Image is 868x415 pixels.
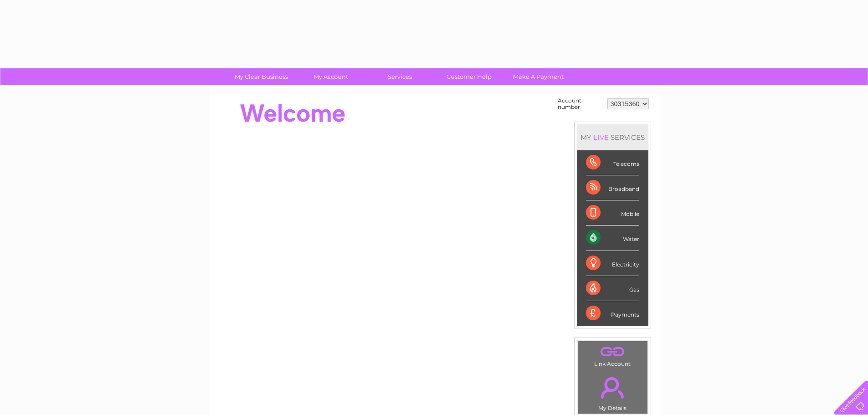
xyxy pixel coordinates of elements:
td: My Details [577,369,648,414]
a: My Account [293,68,368,85]
td: Account number [555,95,605,113]
a: . [580,372,645,404]
div: Electricity [586,251,639,276]
div: Water [586,225,639,251]
a: Services [362,68,437,85]
div: Payments [586,301,639,326]
div: Mobile [586,200,639,225]
td: Link Account [577,341,648,369]
a: My Clear Business [224,68,299,85]
a: Customer Help [431,68,507,85]
a: Make A Payment [501,68,576,85]
div: Broadband [586,175,639,200]
div: Gas [586,276,639,301]
div: Telecoms [586,150,639,175]
div: LIVE [591,133,611,142]
a: . [580,343,645,359]
div: MY SERVICES [577,124,648,150]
